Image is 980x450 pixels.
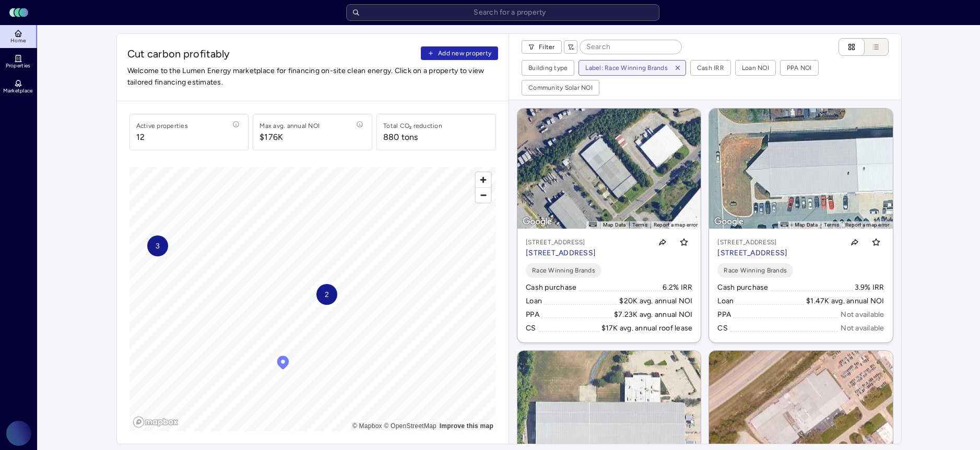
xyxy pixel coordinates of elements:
div: PPA [717,309,731,321]
button: Zoom out [476,187,491,203]
div: Building type [528,63,568,73]
a: Map[STREET_ADDRESS][STREET_ADDRESS]Toggle favoriteRace Winning BrandsCash purchase6.2% IRRLoan$20... [517,109,701,342]
div: Not available [841,323,884,334]
input: Search [580,40,681,54]
p: [STREET_ADDRESS] [717,237,787,247]
span: Properties [6,63,31,69]
div: Cash IRR [697,63,724,73]
div: Map marker [275,354,291,373]
span: Home [10,38,26,44]
button: Cash IRR [691,61,730,75]
div: Loan NOI [742,63,769,73]
button: Label: Race Winning Brands [579,61,670,75]
div: Cash purchase [717,282,768,293]
a: Map feedback [440,422,493,430]
div: $7.23K avg. annual NOI [614,309,693,321]
span: Add new property [438,48,491,58]
div: Map marker [147,235,168,256]
p: [STREET_ADDRESS] [526,237,596,247]
div: PPA [526,309,539,321]
div: 6.2% IRR [663,282,692,293]
div: $1.47K avg. annual NOI [806,295,884,307]
div: $20K avg. annual NOI [619,295,692,307]
div: Community Solar NOI [528,82,593,93]
button: List view [854,38,889,56]
button: Filter [522,40,562,54]
span: Marketplace [3,88,32,94]
button: Toggle favorite [868,234,884,251]
p: [STREET_ADDRESS] [526,247,596,259]
p: [STREET_ADDRESS] [717,247,787,259]
a: Mapbox [352,422,382,430]
div: CS [526,323,536,334]
button: Toggle favorite [676,234,692,251]
canvas: Map [129,167,497,431]
a: Mapbox logo [133,416,179,428]
div: Total CO₂ reduction [383,121,442,131]
span: $176K [259,131,320,144]
div: 3.9% IRR [855,282,884,293]
div: Not available [841,309,884,321]
div: Loan [717,295,734,307]
div: PPA NOI [787,63,812,73]
button: Cards view [839,38,865,56]
div: $17K avg. annual roof lease [601,323,693,334]
a: Map[STREET_ADDRESS][STREET_ADDRESS]Toggle favoriteRace Winning BrandsCash purchase3.9% IRRLoan$1.... [709,109,892,342]
button: PPA NOI [781,61,818,75]
button: Loan NOI [736,61,775,75]
span: Cut carbon profitably [127,46,417,61]
div: 880 tons [383,131,418,144]
span: Welcome to the Lumen Energy marketplace for financing on-site clean energy. Click on a property t... [127,65,499,88]
input: Search for a property [346,4,659,21]
button: Zoom in [476,172,491,187]
div: CS [717,323,728,334]
div: Max avg. annual NOI [259,121,320,131]
span: 12 [136,131,188,144]
a: OpenStreetMap [384,422,436,430]
div: Cash purchase [526,282,576,293]
span: Race Winning Brands [724,265,787,276]
button: Add new property [421,46,498,60]
button: Building type [522,61,574,75]
span: 2 [324,289,328,300]
div: Map marker [316,284,337,305]
span: 3 [155,240,159,252]
span: Filter [539,42,555,52]
span: Race Winning Brands [532,265,595,276]
div: Loan [526,295,542,307]
button: Community Solar NOI [522,80,599,95]
div: Active properties [136,121,188,131]
div: Label: Race Winning Brands [585,63,668,73]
